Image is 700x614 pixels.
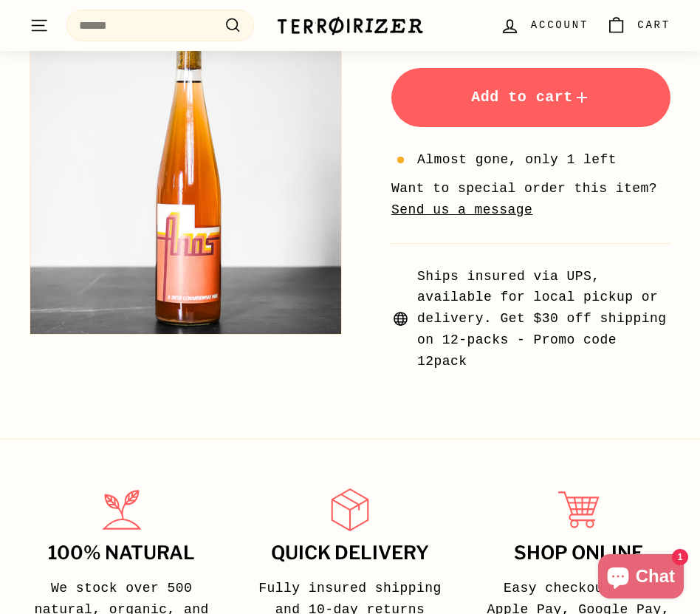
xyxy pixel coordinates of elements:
li: Want to special order this item? [391,178,670,221]
h3: Quick delivery [252,543,447,564]
a: Cart [597,4,679,47]
span: Ships insured via UPS, available for local pickup or delivery. Get $30 off shipping on 12-packs -... [417,266,670,372]
button: Add to cart [391,68,670,127]
span: Account [531,17,589,33]
inbox-online-store-chat: Shopify online store chat [594,554,688,602]
a: Account [491,4,597,47]
h3: 100% Natural [24,543,219,564]
span: Add to cart [471,89,591,106]
span: Cart [637,17,670,33]
a: Send us a message [391,202,532,217]
h3: Shop Online [481,543,676,564]
span: Almost gone, only 1 left [417,149,617,171]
